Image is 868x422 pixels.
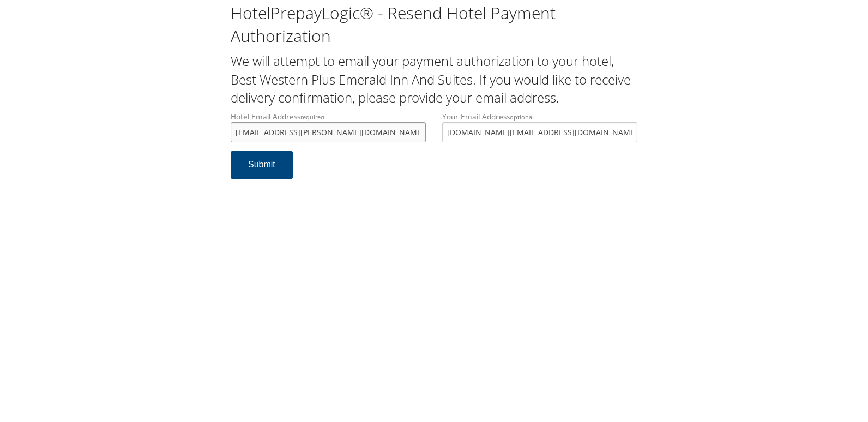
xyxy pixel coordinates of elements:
h1: HotelPrepayLogic® - Resend Hotel Payment Authorization [231,2,637,47]
label: Your Email Address [442,111,637,142]
small: required [300,113,324,121]
input: Hotel Email Addressrequired [231,122,426,142]
input: Your Email Addressoptional [442,122,637,142]
small: optional [510,113,534,121]
button: Submit [231,151,293,179]
h2: We will attempt to email your payment authorization to your hotel, Best Western Plus Emerald Inn ... [231,52,637,107]
label: Hotel Email Address [231,111,426,142]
